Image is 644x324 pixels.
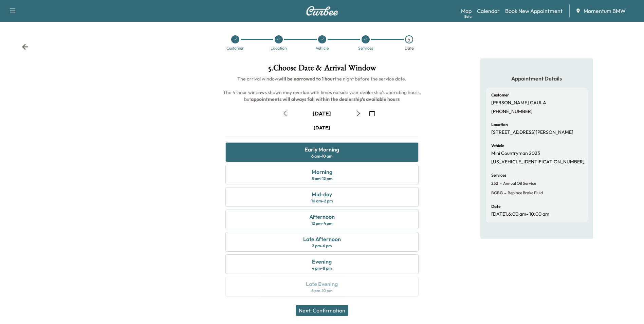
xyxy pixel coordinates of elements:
[278,76,335,82] b: will be narrowed to 1 hour
[405,46,413,50] div: Date
[491,109,533,115] p: [PHONE_NUMBER]
[491,173,506,177] h6: Services
[486,75,588,82] h5: Appointment Details
[311,221,332,226] div: 12 pm - 4 pm
[251,96,400,102] b: appointments will always fall within the dealership's available hours
[311,198,333,204] div: 10 am - 2 pm
[313,110,331,117] div: [DATE]
[491,204,500,209] h6: Date
[22,43,29,50] div: Back
[491,129,573,136] p: [STREET_ADDRESS][PERSON_NAME]
[312,190,332,198] div: Mid-day
[303,235,341,243] div: Late Afternoon
[502,181,536,186] span: Annual Oil Service
[491,144,504,148] h6: Vehicle
[464,14,472,19] div: Beta
[314,124,330,131] div: [DATE]
[296,305,348,316] button: Next: Confirmation
[312,176,332,181] div: 8 am - 12 pm
[316,46,329,50] div: Vehicle
[311,154,332,159] div: 6 am - 10 am
[505,7,563,15] a: Book New Appointment
[491,150,540,157] p: Mini Countryman 2023
[503,190,506,196] span: -
[312,168,332,176] div: Morning
[491,93,509,97] h6: Customer
[477,7,500,15] a: Calendar
[220,64,424,75] h1: 5 . Choose Date & Arrival Window
[305,145,339,154] div: Early Morning
[309,213,335,221] div: Afternoon
[491,181,498,186] span: 252
[491,190,503,196] span: BGBG
[506,190,543,196] span: Replace Brake Fluid
[491,100,546,106] p: [PERSON_NAME] CAULA
[405,35,413,43] div: 5
[491,159,585,165] p: [US_VEHICLE_IDENTIFICATION_NUMBER]
[226,46,244,50] div: Customer
[312,257,332,266] div: Evening
[358,46,373,50] div: Services
[498,180,502,187] span: -
[491,123,508,127] h6: Location
[271,46,287,50] div: Location
[223,76,422,102] span: The arrival window the night before the service date. The 4-hour windows shown may overlap with t...
[584,7,626,15] span: Momentum BMW
[312,266,332,271] div: 4 pm - 8 pm
[491,211,549,217] p: [DATE] , 6:00 am - 10:00 am
[461,7,472,15] a: MapBeta
[312,243,332,249] div: 2 pm - 6 pm
[306,6,338,16] img: Curbee Logo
